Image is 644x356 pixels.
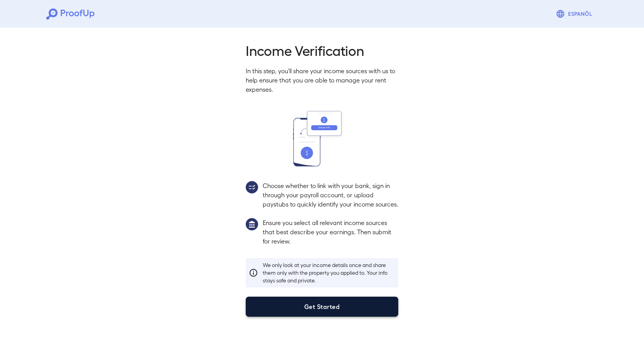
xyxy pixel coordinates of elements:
[263,218,398,246] p: Ensure you select all relevant income sources that best describe your earnings. Then submit for r...
[246,181,258,193] img: group2.svg
[553,6,598,22] button: Espanõl
[246,218,258,230] img: group1.svg
[263,261,395,284] p: We only look at your income details once and share them only with the property you applied to. Yo...
[246,297,398,317] button: Get Started
[246,66,398,94] p: In this step, you'll share your income sources with us to help ensure that you are able to manage...
[293,111,351,166] img: transfer_money.svg
[263,181,398,209] p: Choose whether to link with your bank, sign in through your payroll account, or upload paystubs t...
[246,42,398,59] h2: Income Verification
